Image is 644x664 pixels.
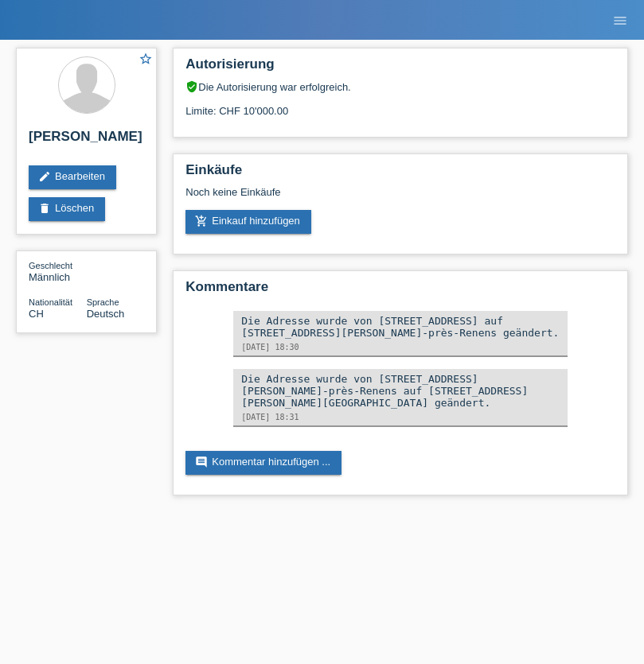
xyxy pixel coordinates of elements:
span: Nationalität [29,297,72,307]
span: Schweiz [29,308,44,320]
div: Noch keine Einkäufe [185,186,615,210]
i: delete [38,202,51,215]
a: editBearbeiten [29,165,116,189]
div: Die Adresse wurde von [STREET_ADDRESS][PERSON_NAME]-près-Renens auf [STREET_ADDRESS][PERSON_NAME]... [241,373,560,409]
span: Deutsch [87,308,125,320]
div: Limite: CHF 10'000.00 [185,93,615,117]
div: [DATE] 18:31 [241,413,560,421]
i: menu [612,13,628,29]
div: Die Adresse wurde von [STREET_ADDRESS] auf [STREET_ADDRESS][PERSON_NAME]-près-Renens geändert. [241,315,560,339]
a: deleteLöschen [29,197,105,221]
div: Männlich [29,259,87,283]
h2: Autorisierung [185,56,615,80]
span: Sprache [87,297,119,307]
a: menu [604,15,636,25]
div: [DATE] 18:30 [241,343,560,351]
i: add_shopping_cart [195,215,208,227]
a: commentKommentar hinzufügen ... [185,451,342,475]
i: comment [195,456,208,468]
h2: Einkäufe [185,162,615,186]
i: star_border [139,52,153,66]
span: Geschlecht [29,261,72,270]
i: verified_user [185,80,198,93]
h2: [PERSON_NAME] [29,129,144,153]
a: star_border [139,52,153,68]
i: edit [38,170,51,183]
a: add_shopping_cartEinkauf hinzufügen [185,210,311,234]
h2: Kommentare [185,279,615,303]
div: Die Autorisierung war erfolgreich. [185,80,615,93]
